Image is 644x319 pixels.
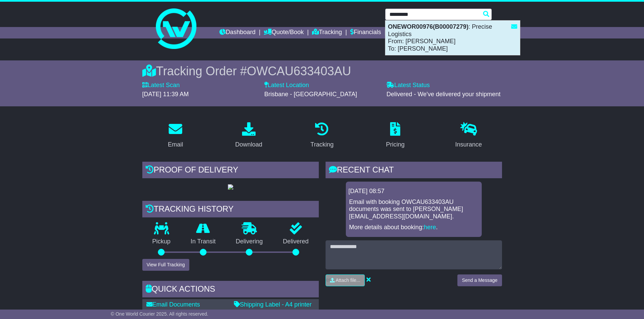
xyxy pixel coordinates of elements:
span: Delivered - We've delivered your shipment [386,91,500,98]
label: Latest Location [264,82,309,89]
p: Pickup [142,238,181,245]
a: Quote/Book [264,27,304,38]
a: Financials [350,27,381,38]
div: [DATE] 08:57 [349,188,479,195]
a: Pricing [382,120,409,152]
img: GetPodImage [228,184,233,190]
label: Latest Status [386,82,430,89]
button: View Full Tracking [142,259,189,271]
span: Brisbane - [GEOGRAPHIC_DATA] [264,91,357,98]
button: Send a Message [457,274,502,286]
strong: ONEWOR00976(B00007279) [388,23,469,30]
div: Tracking history [142,201,319,219]
p: More details about booking: . [349,224,478,231]
a: Shipping Label - A4 printer [234,301,312,308]
div: Pricing [386,140,405,149]
p: Delivering [226,238,273,245]
div: RECENT CHAT [326,162,502,180]
div: Insurance [455,140,482,149]
div: Download [235,140,262,149]
span: © One World Courier 2025. All rights reserved. [111,311,209,317]
a: Insurance [451,120,486,152]
a: Dashboard [219,27,256,38]
label: Latest Scan [142,82,180,89]
span: OWCAU633403AU [247,64,351,78]
span: [DATE] 11:39 AM [142,91,189,98]
a: Email [163,120,187,152]
a: here [424,224,436,231]
p: In Transit [181,238,226,245]
p: Email with booking OWCAU633403AU documents was sent to [PERSON_NAME][EMAIL_ADDRESS][DOMAIN_NAME]. [349,198,478,220]
a: Tracking [306,120,338,152]
div: Proof of Delivery [142,162,319,180]
a: Email Documents [146,301,200,308]
div: : Precise Logistics From: [PERSON_NAME] To: [PERSON_NAME] [385,21,520,55]
div: Quick Actions [142,281,319,299]
a: Tracking [312,27,342,38]
a: Download [231,120,267,152]
div: Tracking [310,140,333,149]
div: Tracking Order # [142,64,502,78]
div: Email [168,140,183,149]
p: Delivered [273,238,319,245]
